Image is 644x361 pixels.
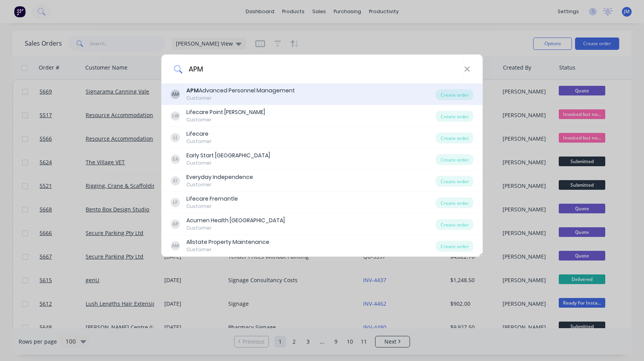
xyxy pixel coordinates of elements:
[186,181,253,188] div: Customer
[436,111,474,122] div: Create order
[186,238,269,246] div: Allstate Property Maintenance
[186,108,265,116] div: Lifecare Point [PERSON_NAME]
[436,133,474,143] div: Create order
[186,130,212,138] div: Lifecare
[182,54,464,83] input: Enter a customer name to create a new order...
[171,241,180,250] div: AM
[186,95,295,102] div: Customer
[171,198,180,207] div: LF
[436,154,474,165] div: Create order
[186,160,270,167] div: Customer
[436,176,474,187] div: Create order
[436,241,474,252] div: Create order
[186,116,265,123] div: Customer
[436,219,474,230] div: Create order
[186,152,270,160] div: Early Start [GEOGRAPHIC_DATA]
[186,138,212,145] div: Customer
[436,198,474,208] div: Create order
[186,246,269,253] div: Customer
[186,203,238,210] div: Customer
[186,87,295,95] div: Advanced Personnel Management
[186,216,285,225] div: Acumen Health [GEOGRAPHIC_DATA]
[186,225,285,232] div: Customer
[171,90,180,99] div: AM
[171,133,180,142] div: LL
[186,195,238,203] div: Lifecare Fremantle
[436,89,474,100] div: Create order
[171,220,180,229] div: AP
[171,176,180,186] div: EI
[171,155,180,164] div: EA
[171,111,180,121] div: LW
[186,87,199,94] b: APM
[186,173,253,181] div: Everyday Independence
